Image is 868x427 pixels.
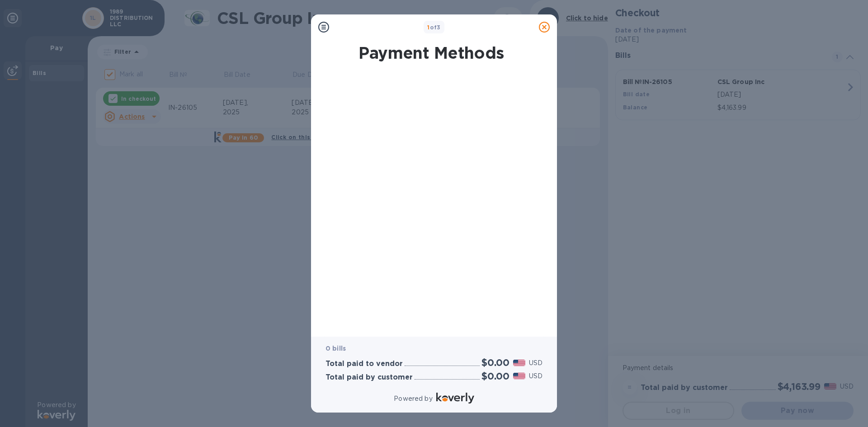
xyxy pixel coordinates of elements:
[481,371,509,382] h2: $0.00
[427,24,429,31] span: 1
[513,360,525,366] img: USD
[529,371,542,381] p: USD
[427,24,441,31] b: of 3
[529,358,542,368] p: USD
[325,360,403,368] h3: Total paid to vendor
[325,373,413,382] h3: Total paid by customer
[323,43,540,62] h1: Payment Methods
[481,357,509,368] h2: $0.00
[513,373,525,379] img: USD
[436,393,474,404] img: Logo
[394,394,432,404] p: Powered by
[325,345,346,352] b: 0 bills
